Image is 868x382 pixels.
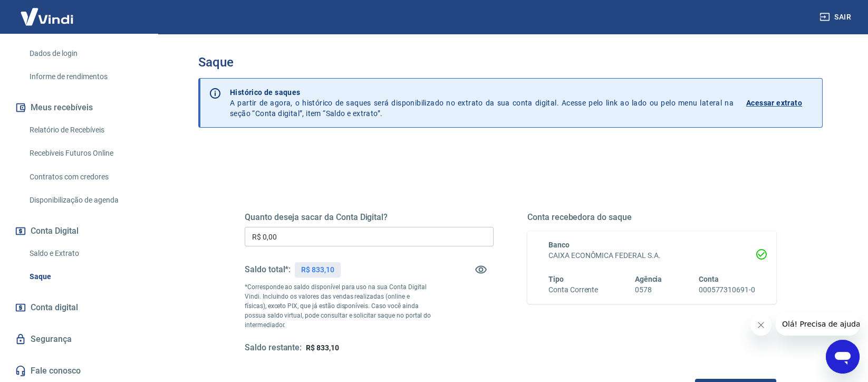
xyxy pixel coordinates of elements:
button: Sair [817,7,855,27]
p: Acessar extrato [746,98,802,108]
a: Acessar extrato [746,87,814,119]
a: Saque [25,266,145,288]
iframe: Message from company [776,312,860,336]
a: Saldo e Extrato [25,243,145,264]
a: Disponibilização de agenda [25,189,145,211]
a: Informe de rendimentos [25,66,145,88]
span: Olá! Precisa de ajuda? [6,7,89,16]
img: Vindi [13,1,81,33]
h5: Saldo restante: [245,342,302,354]
button: Meus recebíveis [13,96,145,119]
p: Histórico de saques [230,87,734,98]
a: Dados de login [25,43,145,64]
span: Tipo [548,275,564,283]
h5: Quanto deseja sacar da Conta Digital? [245,212,494,223]
p: R$ 833,10 [301,264,334,275]
a: Relatório de Recebíveis [25,119,145,141]
h6: CAIXA ECONÔMICA FEDERAL S.A. [548,250,755,261]
p: *Corresponde ao saldo disponível para uso na sua Conta Digital Vindi. Incluindo os valores das ve... [245,282,431,330]
p: A partir de agora, o histórico de saques será disponibilizado no extrato da sua conta digital. Ac... [230,87,734,119]
a: Segurança [13,328,145,351]
h6: Conta Corrente [548,284,598,295]
span: Conta [699,275,719,283]
span: Banco [548,241,570,249]
a: Conta digital [13,296,145,319]
iframe: Button to launch messaging window [826,340,860,374]
span: Conta digital [31,300,78,315]
button: Conta Digital [13,219,145,243]
h5: Conta recebedora do saque [527,212,776,223]
h5: Saldo total*: [245,264,291,275]
h6: 000577310691-0 [699,284,755,295]
iframe: Close message [750,314,771,336]
a: Contratos com credores [25,166,145,188]
span: Agência [635,275,662,283]
span: R$ 833,10 [306,343,339,352]
h3: Saque [198,55,823,70]
a: Recebíveis Futuros Online [25,142,145,164]
h6: 0578 [635,284,662,295]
